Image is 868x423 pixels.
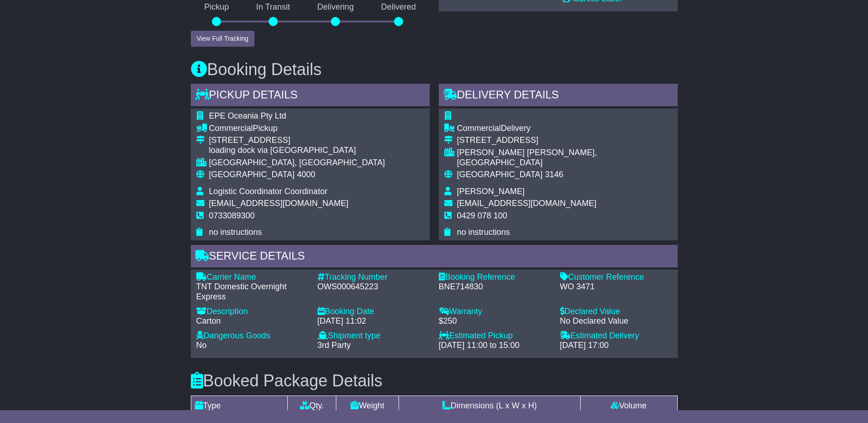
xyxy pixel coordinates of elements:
[457,124,501,133] span: Commercial
[439,316,551,326] div: $250
[191,396,288,416] td: Type
[209,124,253,133] span: Commercial
[457,211,507,220] span: 0429 078 100
[243,2,304,12] p: In Transit
[457,148,672,168] div: [PERSON_NAME] [PERSON_NAME], [GEOGRAPHIC_DATA]
[209,124,385,134] div: Pickup
[318,272,430,282] div: Tracking Number
[367,2,430,12] p: Delivered
[457,136,672,146] div: [STREET_ADDRESS]
[196,272,308,282] div: Carrier Name
[560,341,672,351] div: [DATE] 17:00
[439,282,551,292] div: BNE714830
[209,211,255,220] span: 0733089300
[191,2,243,12] p: Pickup
[560,272,672,282] div: Customer Reference
[318,282,430,292] div: OWS000645223
[336,396,399,416] td: Weight
[439,341,551,351] div: [DATE] 11:00 to 15:00
[209,158,385,168] div: [GEOGRAPHIC_DATA], [GEOGRAPHIC_DATA]
[191,245,678,270] div: Service Details
[196,282,308,302] div: TNT Domestic Overnight Express
[560,316,672,326] div: No Declared Value
[439,331,551,341] div: Estimated Pickup
[191,31,254,47] button: View Full Tracking
[196,316,308,326] div: Carton
[545,170,563,179] span: 3146
[209,111,286,120] span: EPE Oceania Pty Ltd
[209,136,385,146] div: [STREET_ADDRESS]
[560,282,672,292] div: WO 3471
[191,60,678,79] h3: Booking Details
[580,396,677,416] td: Volume
[288,396,336,416] td: Qty.
[191,372,678,390] h3: Booked Package Details
[209,187,328,196] span: Logistic Coordinator Coordinator
[439,307,551,317] div: Warranty
[196,331,308,341] div: Dangerous Goods
[209,170,295,179] span: [GEOGRAPHIC_DATA]
[196,307,308,317] div: Description
[399,396,580,416] td: Dimensions (L x W x H)
[457,187,525,196] span: [PERSON_NAME]
[439,272,551,282] div: Booking Reference
[457,199,597,208] span: [EMAIL_ADDRESS][DOMAIN_NAME]
[457,228,510,237] span: no instructions
[560,331,672,341] div: Estimated Delivery
[457,124,672,134] div: Delivery
[209,146,385,156] div: loading dock via [GEOGRAPHIC_DATA]
[209,228,262,237] span: no instructions
[196,341,207,350] span: No
[457,170,543,179] span: [GEOGRAPHIC_DATA]
[209,199,349,208] span: [EMAIL_ADDRESS][DOMAIN_NAME]
[560,307,672,317] div: Declared Value
[318,331,430,341] div: Shipment type
[318,316,430,326] div: [DATE] 11:02
[318,341,351,350] span: 3rd Party
[439,84,678,108] div: Delivery Details
[318,307,430,317] div: Booking Date
[304,2,368,12] p: Delivering
[297,170,315,179] span: 4000
[191,84,430,108] div: Pickup Details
